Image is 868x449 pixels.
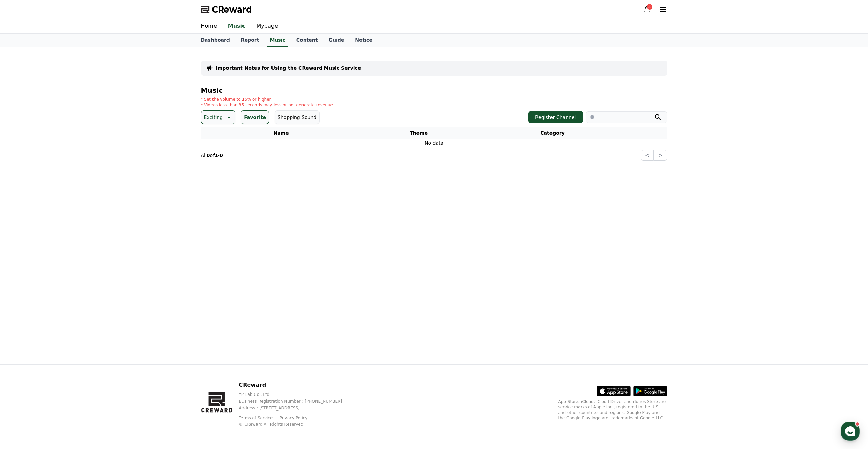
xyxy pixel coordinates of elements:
p: © CReward All Rights Reserved. [239,422,353,427]
button: Exciting [201,110,236,124]
a: CReward [201,4,252,15]
button: < [641,150,654,161]
span: Home [17,226,29,232]
a: Messages [45,216,88,233]
button: Favorite [241,110,269,124]
a: Terms of Service [239,416,278,420]
th: Category [476,127,629,139]
a: Dashboard [195,34,235,47]
a: Notice [350,34,378,47]
p: Exciting [204,112,223,122]
td: No data [201,139,667,147]
th: Theme [362,127,476,139]
a: Mypage [251,19,283,33]
a: Settings [88,216,131,233]
th: Name [201,127,362,139]
button: Shopping Sound [275,110,320,124]
a: Privacy Policy [280,416,308,420]
p: Business Registration Number : [PHONE_NUMBER] [239,399,353,404]
a: Music [226,19,247,33]
p: YP Lab Co., Ltd. [239,392,353,397]
div: 3 [647,4,652,10]
a: Home [195,19,222,33]
a: 3 [643,5,651,14]
a: Guide [323,34,350,47]
strong: 0 [207,153,210,158]
h4: Music [201,87,667,94]
span: Messages [57,227,77,232]
a: Content [291,34,323,47]
button: Register Channel [528,111,583,123]
p: CReward [239,381,353,389]
a: Important Notes for Using the CReward Music Service [216,65,361,72]
p: App Store, iCloud, iCloud Drive, and iTunes Store are service marks of Apple Inc., registered in ... [558,399,667,421]
a: Report [235,34,265,47]
p: * Set the volume to 15% or higher. [201,97,334,102]
strong: 0 [220,153,223,158]
a: Music [267,34,288,47]
button: > [654,150,667,161]
p: All of - [201,152,223,159]
p: Address : [STREET_ADDRESS] [239,405,353,411]
p: * Videos less than 35 seconds may less or not generate revenue. [201,102,334,108]
span: Settings [101,226,118,232]
span: CReward [212,4,252,15]
a: Home [2,216,45,233]
strong: 1 [215,153,218,158]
